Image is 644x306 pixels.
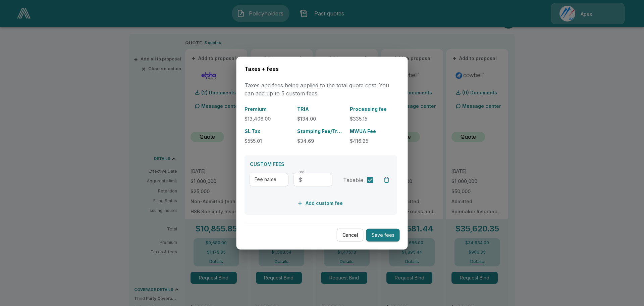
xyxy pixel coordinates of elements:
[299,176,302,184] p: $
[297,115,344,122] p: $134.00
[350,115,397,122] p: $335.15
[297,105,344,113] p: TRIA
[245,115,292,122] p: $13,406.00
[245,105,292,113] p: Premium
[366,228,400,242] button: Save fees
[297,128,344,135] p: Stamping Fee/Transaction/Regulatory Fee
[350,128,397,135] p: MWUA Fee
[296,197,345,210] button: Add custom fee
[245,81,400,97] p: Taxes and fees being applied to the total quote cost. You can add up to 5 custom fees.
[245,137,292,144] p: $555.01
[297,137,344,144] p: $34.69
[250,161,392,168] p: CUSTOM FEES
[343,176,363,184] span: Taxable
[245,128,292,135] p: SL Tax
[350,105,397,113] p: Processing fee
[350,137,397,144] p: $416.25
[337,228,364,242] button: Cancel
[245,64,400,73] h6: Taxes + fees
[299,170,304,174] label: Fee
